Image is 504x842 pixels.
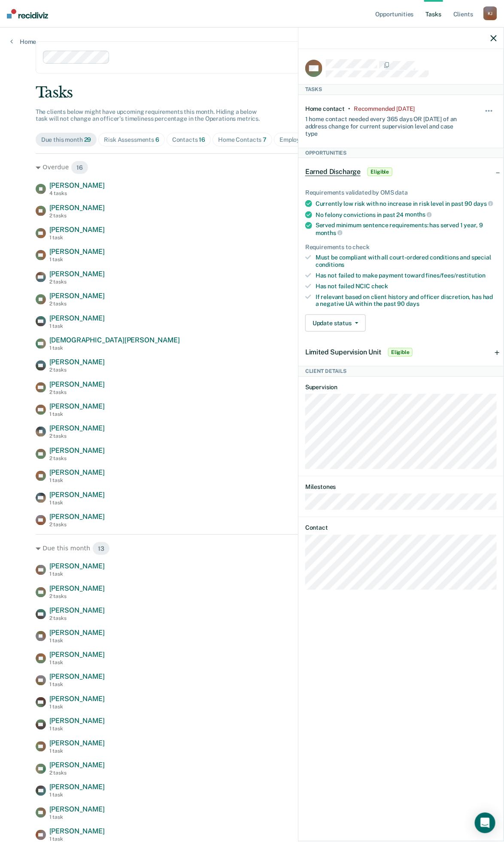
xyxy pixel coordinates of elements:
span: [PERSON_NAME] [49,585,105,593]
span: 7 [263,136,267,143]
span: conditions [316,261,345,268]
div: K J [483,6,497,20]
a: Home [10,38,36,46]
div: 2 tasks [49,279,105,285]
div: Open Intercom Messenger [475,813,495,833]
span: [PERSON_NAME] [49,181,105,189]
span: [PERSON_NAME] [49,673,105,681]
div: 1 home contact needed every 365 days OR [DATE] of an address change for current supervision level... [305,112,465,137]
span: [PERSON_NAME] [49,513,105,521]
div: Must be compliant with all court-ordered conditions and special [316,254,497,268]
div: • [348,105,350,113]
span: 29 [84,136,91,143]
div: Overdue [36,161,469,174]
span: [PERSON_NAME] [49,424,105,432]
div: 2 tasks [49,594,105,600]
span: days [474,200,493,207]
div: Client Details [298,366,504,376]
span: Eligible [367,168,392,176]
dt: Contact [305,524,497,531]
span: Limited Supervision Unit [305,348,381,356]
span: [PERSON_NAME] [49,247,105,256]
span: [PERSON_NAME] [49,562,105,570]
div: 1 task [49,500,105,506]
div: Has not failed NCIC [316,283,497,290]
span: [DEMOGRAPHIC_DATA][PERSON_NAME] [49,336,180,344]
span: [PERSON_NAME] [49,358,105,366]
span: 6 [155,136,159,143]
div: Contacts [172,136,206,143]
span: [PERSON_NAME] [49,629,105,637]
div: Home Contacts [218,136,267,143]
span: [PERSON_NAME] [49,491,105,499]
div: 1 task [49,571,105,577]
span: [PERSON_NAME] [49,651,105,659]
span: [PERSON_NAME] [49,270,105,278]
span: [PERSON_NAME] [49,402,105,410]
span: [PERSON_NAME] [49,761,105,769]
span: 16 [71,161,88,174]
div: 2 tasks [49,522,105,528]
div: 1 task [49,638,105,644]
div: 2 tasks [49,770,105,776]
div: Risk Assessments [104,136,159,143]
span: [PERSON_NAME] [49,314,105,322]
div: 2 tasks [49,213,105,219]
div: Served minimum sentence requirements: has served 1 year, 9 [316,222,497,236]
span: [PERSON_NAME] [49,739,105,747]
div: 1 task [49,726,105,732]
div: 1 task [49,815,105,821]
div: 2 tasks [49,433,105,439]
div: Opportunities [298,148,504,158]
span: [PERSON_NAME] [49,827,105,836]
div: 1 task [49,792,105,798]
span: [PERSON_NAME] [49,783,105,791]
div: Limited Supervision UnitEligible [298,339,504,366]
span: Earned Discharge [305,168,361,176]
div: Recommended 4 months ago [354,105,415,113]
div: 1 task [49,682,105,688]
span: [PERSON_NAME] [49,292,105,300]
div: Has not failed to make payment toward [316,272,497,279]
div: No felony convictions in past 24 [316,211,497,219]
div: Requirements to check [305,244,497,251]
span: [PERSON_NAME] [49,607,105,615]
span: [PERSON_NAME] [49,805,105,814]
span: [PERSON_NAME] [49,446,105,455]
span: [PERSON_NAME] [49,226,105,234]
div: Employment Verification [279,136,356,143]
div: Earned DischargeEligible [298,158,504,186]
div: Currently low risk with no increase in risk level in past 90 [316,200,497,207]
div: 4 tasks [49,190,105,196]
div: 1 task [49,235,105,241]
button: Update status [305,314,366,332]
span: [PERSON_NAME] [49,380,105,388]
div: Tasks [298,84,504,95]
div: If relevant based on client history and officer discretion, has had a negative UA within the past 90 [316,293,497,308]
div: 1 task [49,704,105,710]
span: months [316,229,343,236]
dt: Supervision [305,384,497,391]
div: 2 tasks [49,616,105,622]
div: 1 task [49,748,105,754]
span: months [405,211,432,218]
span: days [406,300,419,307]
dt: Milestones [305,483,497,491]
div: 1 task [49,477,105,483]
span: fines/fees/restitution [426,272,486,279]
div: Due this month [36,542,469,555]
div: 2 tasks [49,367,105,373]
span: [PERSON_NAME] [49,695,105,703]
img: Recidiviz [7,9,48,18]
div: 2 tasks [49,455,105,461]
div: 1 task [49,345,180,351]
div: Home contact [305,105,345,113]
span: check [371,283,388,290]
div: 1 task [49,411,105,417]
div: 2 tasks [49,389,105,395]
span: Eligible [388,348,413,357]
div: 1 task [49,323,105,329]
div: 1 task [49,660,105,666]
div: Due this month [41,136,91,143]
span: [PERSON_NAME] [49,204,105,212]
